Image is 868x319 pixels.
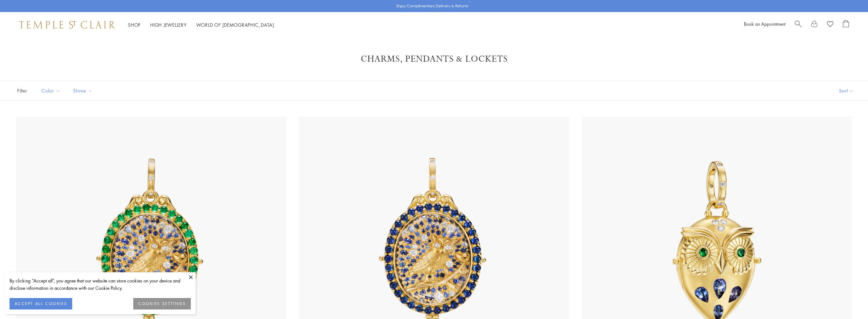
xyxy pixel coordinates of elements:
iframe: Gorgias live chat messenger [836,289,862,313]
a: View Wishlist [827,20,833,30]
a: ShopShop [128,22,141,28]
a: Book an Appointment [744,21,785,27]
img: Temple St. Clair [19,21,115,29]
button: Stone [68,84,97,98]
a: Open Shopping Bag [843,20,849,30]
div: By clicking “Accept all”, you agree that our website can store cookies on your device and disclos... [10,277,191,292]
button: COOKIES SETTINGS [133,298,191,309]
a: High JewelleryHigh Jewellery [150,22,187,28]
a: Search [795,20,802,30]
a: World of [DEMOGRAPHIC_DATA]World of [DEMOGRAPHIC_DATA] [196,22,274,28]
button: ACCEPT ALL COOKIES [10,298,72,309]
span: Color [38,87,65,95]
h1: Charms, Pendants & Lockets [25,53,843,65]
button: Show sort by [825,81,868,100]
span: Stone [70,87,97,95]
nav: Main navigation [128,21,274,29]
button: Color [37,84,65,98]
p: Enjoy Complimentary Delivery & Returns [396,3,469,9]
